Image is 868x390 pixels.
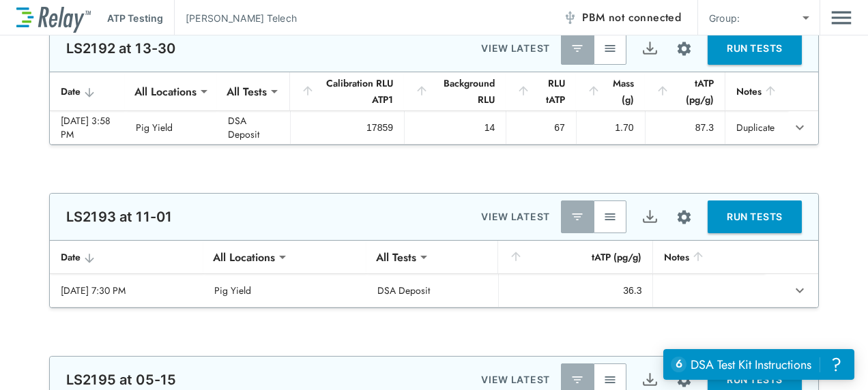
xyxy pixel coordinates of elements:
button: RUN TESTS [708,32,802,65]
div: Notes [664,249,754,265]
td: Duplicate [725,111,788,144]
p: ATP Testing [107,11,163,25]
button: Main menu [831,5,852,31]
p: LS2192 at 13-30 [66,40,175,57]
td: Pig Yield [125,111,217,144]
span: not connected [609,10,681,25]
img: Latest [570,42,584,55]
div: [DATE] 7:30 PM [61,284,192,297]
img: Export Icon [641,40,659,57]
div: All Locations [125,78,206,105]
div: 87.3 [656,121,714,134]
td: DSA Deposit [366,274,498,307]
p: VIEW LATEST [481,40,550,57]
div: Calibration RLU ATP1 [301,75,393,108]
img: Export Icon [641,209,659,226]
img: Export Icon [641,372,659,389]
iframe: Resource center [663,349,854,380]
img: View All [603,210,617,224]
div: 1.70 [588,121,634,134]
div: All Tests [366,243,426,271]
button: PBM not connected [558,4,686,31]
td: Pig Yield [203,274,366,307]
p: VIEW LATEST [481,209,550,225]
img: Drawer Icon [831,5,852,31]
th: Date [50,72,125,111]
p: LS2195 at 05-15 [66,372,176,388]
img: Settings Icon [676,209,693,226]
img: Settings Icon [676,40,693,57]
th: Date [50,241,203,274]
div: Background RLU [415,75,495,108]
div: All Tests [217,78,276,105]
p: VIEW LATEST [481,372,550,388]
button: Site setup [666,199,702,235]
img: Latest [570,373,584,387]
div: [DATE] 3:58 PM [61,114,114,141]
img: View All [603,373,617,387]
div: 14 [416,121,495,134]
div: tATP (pg/g) [509,249,642,265]
span: PBM [582,8,681,27]
table: sticky table [50,241,818,307]
button: expand row [788,116,811,139]
button: expand row [788,279,811,302]
button: Export [633,200,666,233]
img: Settings Icon [676,372,693,389]
p: LS2193 at 11-01 [66,209,172,225]
img: View All [603,42,617,55]
td: DSA Deposit [217,111,290,144]
div: 67 [517,121,564,134]
div: 17859 [302,121,393,134]
button: RUN TESTS [708,200,802,233]
div: Notes [736,83,777,100]
div: All Locations [203,243,285,271]
div: tATP (pg/g) [656,75,714,108]
img: LuminUltra Relay [16,3,91,33]
button: Export [633,32,666,65]
table: sticky table [50,72,818,145]
div: 36.3 [510,284,642,297]
button: Site setup [666,31,702,67]
img: Latest [570,210,584,224]
div: RLU tATP [517,75,564,108]
p: Group: [709,11,740,25]
div: Mass (g) [587,75,634,108]
p: [PERSON_NAME] Telech [186,11,297,25]
img: Offline Icon [563,11,577,25]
